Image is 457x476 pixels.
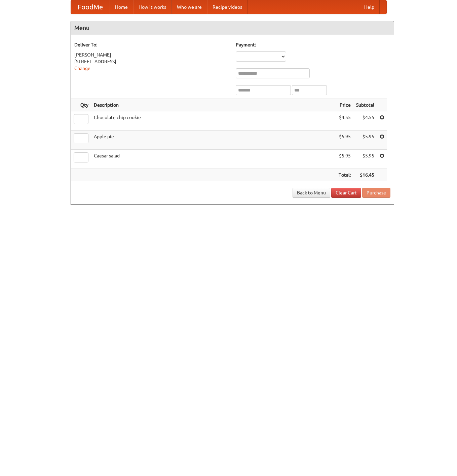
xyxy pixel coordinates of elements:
[74,58,229,65] div: [STREET_ADDRESS]
[331,188,361,198] a: Clear Cart
[336,150,353,169] td: $5.95
[91,131,336,150] td: Apple pie
[353,131,377,150] td: $5.95
[353,99,377,111] th: Subtotal
[293,188,330,198] a: Back to Menu
[353,169,377,181] th: $16.45
[207,0,247,14] a: Recipe videos
[336,169,353,181] th: Total:
[133,0,172,14] a: How it works
[71,0,110,14] a: FoodMe
[91,99,336,111] th: Description
[91,111,336,131] td: Chocolate chip cookie
[71,21,394,35] h4: Menu
[359,0,380,14] a: Help
[362,188,390,198] button: Purchase
[336,99,353,111] th: Price
[353,150,377,169] td: $5.95
[110,0,133,14] a: Home
[91,150,336,169] td: Caesar salad
[74,41,229,48] h5: Deliver To:
[71,99,91,111] th: Qty
[74,51,229,58] div: [PERSON_NAME]
[336,131,353,150] td: $5.95
[236,41,390,48] h5: Payment:
[336,111,353,131] td: $4.55
[353,111,377,131] td: $4.55
[74,66,90,71] a: Change
[172,0,207,14] a: Who we are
